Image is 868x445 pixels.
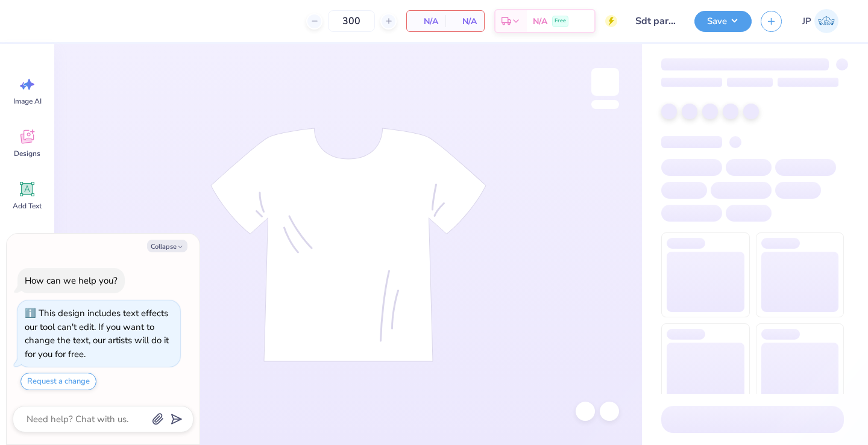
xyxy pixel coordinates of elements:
[533,15,547,28] span: N/A
[25,275,118,287] div: How can we help you?
[802,14,811,28] span: JP
[13,96,42,106] span: Image AI
[626,9,685,33] input: Untitled Design
[555,17,566,25] span: Free
[414,15,438,28] span: N/A
[814,9,838,33] img: Jade Paneduro
[13,201,42,211] span: Add Text
[694,11,752,32] button: Save
[14,149,40,158] span: Designs
[328,10,375,32] input: – –
[147,240,187,252] button: Collapse
[25,307,169,360] div: This design includes text effects our tool can't edit. If you want to change the text, our artist...
[797,9,844,33] a: JP
[20,373,96,390] button: Request a change
[210,128,486,362] img: tee-skeleton.svg
[453,15,477,28] span: N/A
